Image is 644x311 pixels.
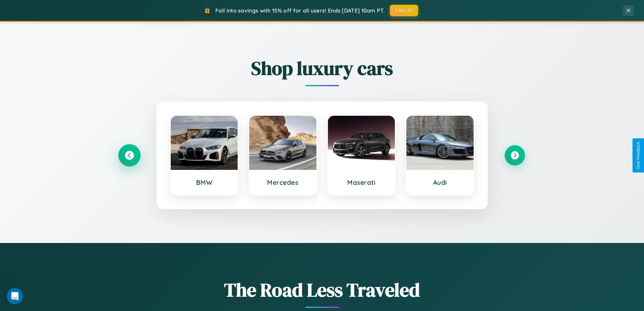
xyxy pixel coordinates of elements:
[413,178,467,186] h3: Audi
[390,5,418,16] button: FALL15
[7,288,23,304] iframe: Intercom live chat
[119,55,525,81] h2: Shop luxury cars
[335,178,388,186] h3: Maserati
[177,178,231,186] h3: BMW
[256,178,310,186] h3: Mercedes
[215,7,385,14] span: Fall into savings with 15% off for all users! Ends [DATE] 10am PT.
[636,142,641,169] div: Give Feedback
[119,277,525,303] h1: The Road Less Traveled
